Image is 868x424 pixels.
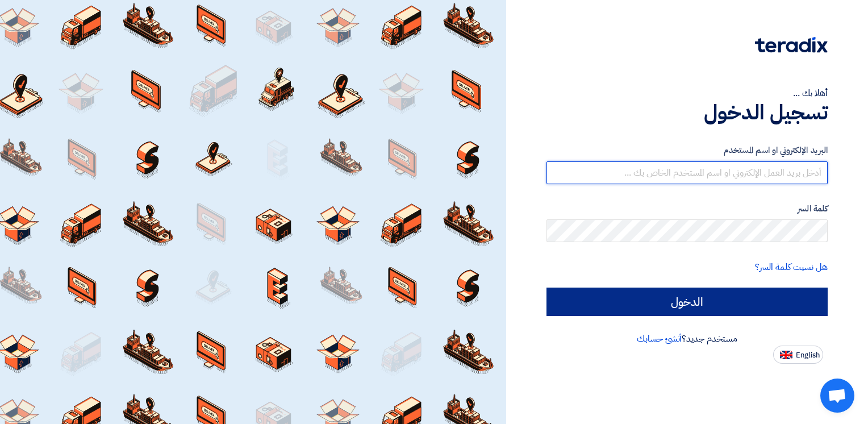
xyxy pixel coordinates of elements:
h1: تسجيل الدخول [546,100,828,125]
div: مستخدم جديد؟ [546,332,828,346]
img: Teradix logo [755,37,828,53]
label: كلمة السر [546,202,828,215]
img: en-US.png [780,351,792,359]
input: الدخول [546,288,828,316]
a: هل نسيت كلمة السر؟ [755,260,828,274]
a: أنشئ حسابك [637,332,682,346]
button: English [773,346,823,364]
div: أهلا بك ... [546,86,828,100]
div: Open chat [820,379,854,413]
label: البريد الإلكتروني او اسم المستخدم [546,144,828,157]
input: أدخل بريد العمل الإلكتروني او اسم المستخدم الخاص بك ... [546,161,828,184]
span: English [796,351,820,359]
